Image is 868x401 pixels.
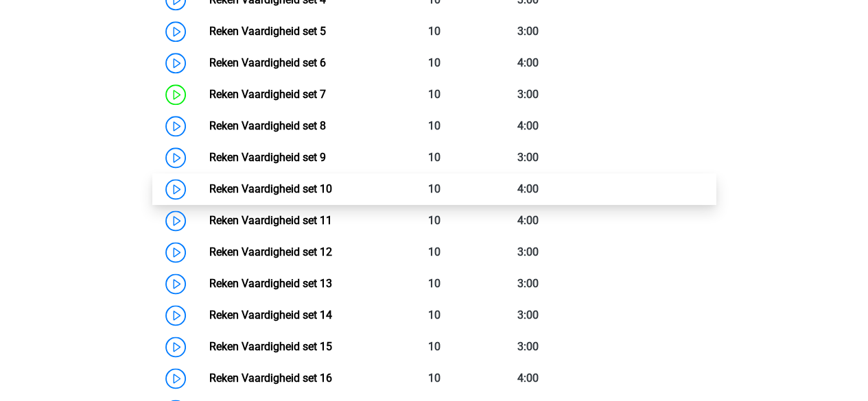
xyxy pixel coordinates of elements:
[209,182,332,195] a: Reken Vaardigheid set 10
[209,277,332,290] a: Reken Vaardigheid set 13
[209,340,332,353] a: Reken Vaardigheid set 15
[209,25,326,38] a: Reken Vaardigheid set 5
[209,308,332,321] a: Reken Vaardigheid set 14
[209,88,326,101] a: Reken Vaardigheid set 7
[209,56,326,69] a: Reken Vaardigheid set 6
[209,245,332,258] a: Reken Vaardigheid set 12
[209,214,332,227] a: Reken Vaardigheid set 11
[209,372,332,385] a: Reken Vaardigheid set 16
[209,119,326,132] a: Reken Vaardigheid set 8
[209,151,326,164] a: Reken Vaardigheid set 9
